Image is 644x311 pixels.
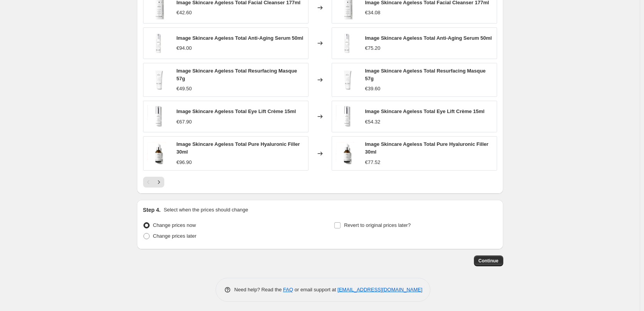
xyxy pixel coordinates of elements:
span: €39.60 [365,86,381,91]
img: image-skincare-ageless-total-eye-lift-creme-15ml-320567_80x.png [336,105,359,128]
img: image-skincare-ageless-total-anti-aging-serum-50ml-749655_80x.png [147,32,170,55]
span: €94.00 [177,45,192,51]
span: Change prices now [153,222,196,228]
span: €96.90 [177,159,192,165]
span: Need help? Read the [234,287,283,292]
span: €75.20 [365,45,381,51]
span: Image Skincare Ageless Total Eye Lift Crème 15ml [365,108,485,114]
span: Image Skincare Ageless Total Pure Hyaluronic Filler 30ml [177,141,300,155]
a: FAQ [283,287,293,292]
img: image-skincare-ageless-total-resurfacing-masque-57g-657163_80x.png [147,68,170,91]
img: image-skincare-ageless-total-resurfacing-masque-57g-657163_80x.png [336,68,359,91]
span: or email support at [293,287,337,292]
span: €77.52 [365,159,381,165]
img: image-skincare-ageless-total-eye-lift-creme-15ml-320567_80x.png [147,105,170,128]
span: Continue [479,258,499,264]
button: Continue [474,255,503,266]
span: €49.50 [177,86,192,91]
img: image-skincare-ageless-total-anti-aging-serum-50ml-749655_80x.png [336,32,359,55]
p: Select when the prices should change [164,206,248,214]
span: €54.32 [365,119,381,125]
span: €67.90 [177,119,192,125]
span: Change prices later [153,233,197,239]
img: image-skincare-ageless-total-pure-hyaluronic-filler-30ml-705933_80x.png [336,142,359,165]
span: Revert to original prices later? [344,222,411,228]
span: Image Skincare Ageless Total Anti-Aging Serum 50ml [365,35,492,41]
span: Image Skincare Ageless Total Eye Lift Crème 15ml [177,108,296,114]
span: Image Skincare Ageless Total Resurfacing Masque 57g [177,68,297,81]
button: Next [153,177,164,188]
span: Image Skincare Ageless Total Anti-Aging Serum 50ml [177,35,303,41]
h2: Step 4. [143,206,161,214]
img: image-skincare-ageless-total-pure-hyaluronic-filler-30ml-705933_80x.png [147,142,170,165]
a: [EMAIL_ADDRESS][DOMAIN_NAME] [337,287,422,292]
span: €42.60 [177,10,192,15]
span: Image Skincare Ageless Total Pure Hyaluronic Filler 30ml [365,141,489,155]
span: €34.08 [365,10,381,15]
span: Image Skincare Ageless Total Resurfacing Masque 57g [365,68,486,81]
nav: Pagination [143,177,164,188]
